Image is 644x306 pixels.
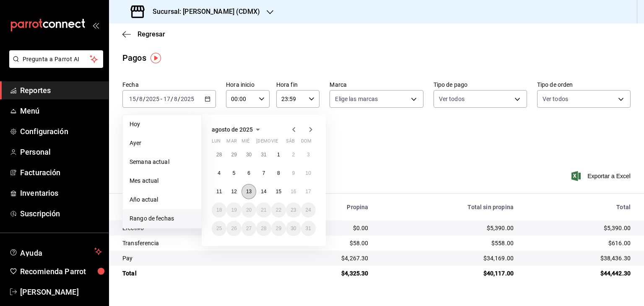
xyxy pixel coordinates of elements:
[271,202,286,218] button: 22 de agosto de 2025
[382,239,514,247] div: $558.00
[216,226,222,231] abbr: 25 de agosto de 2025
[246,152,252,158] abbr: 30 de julio de 2025
[241,147,256,162] button: 30 de julio de 2025
[136,96,139,102] span: /
[231,189,236,194] abbr: 12 de agosto de 2025
[256,147,271,162] button: 31 de julio de 2025
[20,85,102,96] span: Reportes
[537,82,631,88] label: Tipo de orden
[143,96,145,102] span: /
[180,96,195,102] input: ----
[246,207,252,213] abbr: 20 de agosto de 2025
[439,95,465,103] span: Ver todos
[20,105,102,117] span: Menú
[527,254,631,262] div: $38,436.30
[226,82,270,88] label: Hora inicio
[231,226,236,231] abbr: 26 de agosto de 2025
[301,202,316,218] button: 24 de agosto de 2025
[527,269,631,277] div: $44,442.30
[151,53,161,63] button: Tooltip marker
[216,207,222,213] abbr: 18 de agosto de 2025
[292,152,295,158] abbr: 2 de agosto de 2025
[138,30,165,38] span: Regresar
[231,207,236,213] abbr: 19 de agosto de 2025
[139,96,143,102] input: --
[301,138,312,147] abbr: domingo
[212,221,226,236] button: 25 de agosto de 2025
[20,146,102,158] span: Personal
[231,152,236,158] abbr: 29 de julio de 2025
[241,184,256,199] button: 13 de agosto de 2025
[286,166,301,181] button: 9 de agosto de 2025
[23,55,90,64] span: Pregunta a Parrot AI
[174,96,178,102] input: --
[434,82,527,88] label: Tipo de pago
[241,166,256,181] button: 6 de agosto de 2025
[122,239,270,247] div: Transferencia
[212,138,221,147] abbr: lunes
[233,170,236,176] abbr: 5 de agosto de 2025
[527,224,631,232] div: $5,390.00
[291,189,296,194] abbr: 16 de agosto de 2025
[271,221,286,236] button: 29 de agosto de 2025
[573,171,631,181] button: Exportar a Excel
[283,254,369,262] div: $4,267.30
[306,189,311,194] abbr: 17 de agosto de 2025
[286,138,295,147] abbr: sábado
[256,221,271,236] button: 28 de agosto de 2025
[276,82,320,88] label: Hora fin
[20,187,102,199] span: Inventarios
[382,254,514,262] div: $34,169.00
[9,50,103,68] button: Pregunta a Parrot AI
[178,96,180,102] span: /
[163,96,171,102] input: --
[291,207,296,213] abbr: 23 de agosto de 2025
[246,189,252,194] abbr: 13 de agosto de 2025
[286,202,301,218] button: 23 de agosto de 2025
[122,52,146,64] div: Pagos
[256,138,306,147] abbr: jueves
[216,189,222,194] abbr: 11 de agosto de 2025
[271,147,286,162] button: 1 de agosto de 2025
[283,269,369,277] div: $4,325.30
[226,202,241,218] button: 19 de agosto de 2025
[216,152,222,158] abbr: 28 de julio de 2025
[261,226,266,231] abbr: 28 de agosto de 2025
[129,96,136,102] input: --
[276,207,281,213] abbr: 22 de agosto de 2025
[161,96,162,102] span: -
[130,120,195,129] span: Hoy
[6,61,103,70] a: Pregunta a Parrot AI
[382,269,514,277] div: $40,117.00
[145,96,160,102] input: ----
[301,221,316,236] button: 31 de agosto de 2025
[271,138,278,147] abbr: viernes
[20,126,102,137] span: Configuración
[271,166,286,181] button: 8 de agosto de 2025
[301,147,316,162] button: 3 de agosto de 2025
[122,82,216,88] label: Fecha
[276,189,281,194] abbr: 15 de agosto de 2025
[226,221,241,236] button: 26 de agosto de 2025
[226,166,241,181] button: 5 de agosto de 2025
[256,166,271,181] button: 7 de agosto de 2025
[261,189,266,194] abbr: 14 de agosto de 2025
[218,170,221,176] abbr: 4 de agosto de 2025
[286,184,301,199] button: 16 de agosto de 2025
[130,195,195,204] span: Año actual
[122,269,270,277] div: Total
[543,95,568,103] span: Ver todos
[212,126,253,133] span: agosto de 2025
[226,184,241,199] button: 12 de agosto de 2025
[212,202,226,218] button: 18 de agosto de 2025
[226,147,241,162] button: 29 de julio de 2025
[122,254,270,262] div: Pay
[382,204,514,210] div: Total sin propina
[271,184,286,199] button: 15 de agosto de 2025
[241,221,256,236] button: 27 de agosto de 2025
[301,166,316,181] button: 10 de agosto de 2025
[261,207,266,213] abbr: 21 de agosto de 2025
[130,139,195,148] span: Ayer
[20,167,102,178] span: Facturación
